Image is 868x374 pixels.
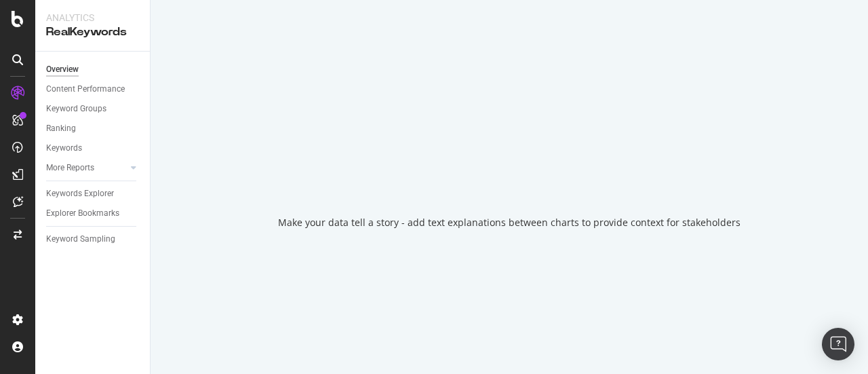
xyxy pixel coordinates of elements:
a: Keyword Groups [46,102,140,116]
div: Content Performance [46,82,125,96]
div: Analytics [46,11,139,24]
div: Overview [46,62,79,77]
div: Keyword Sampling [46,232,115,246]
a: Content Performance [46,82,140,96]
div: Ranking [46,121,76,136]
div: Make your data tell a story - add text explanations between charts to provide context for stakeho... [278,216,741,229]
a: More Reports [46,161,127,175]
div: Keywords [46,141,82,155]
div: Keyword Groups [46,102,106,116]
div: Keywords Explorer [46,187,114,201]
a: Explorer Bookmarks [46,206,140,221]
div: Explorer Bookmarks [46,206,119,221]
a: Overview [46,62,140,77]
div: Open Intercom Messenger [822,328,854,360]
div: animation [460,145,558,194]
div: More Reports [46,161,94,175]
a: Keywords Explorer [46,187,140,201]
div: RealKeywords [46,24,139,40]
a: Keyword Sampling [46,232,140,246]
a: Ranking [46,121,140,136]
a: Keywords [46,141,140,155]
